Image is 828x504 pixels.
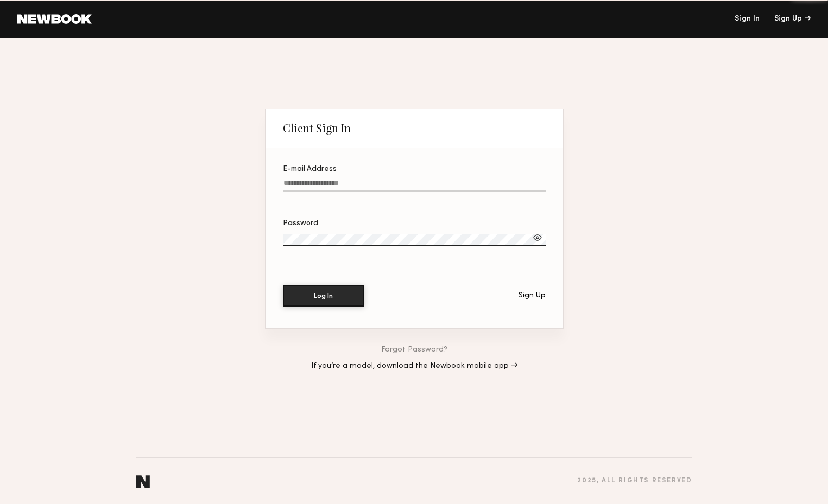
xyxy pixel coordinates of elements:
[283,122,351,135] div: Client Sign In
[283,234,546,246] input: Password
[283,165,546,173] div: E-mail Address
[774,15,811,23] div: Sign Up
[283,285,364,307] button: Log In
[577,477,692,484] div: 2025 , all rights reserved
[311,362,517,370] a: If you’re a model, download the Newbook mobile app →
[283,220,546,227] div: Password
[381,346,447,354] a: Forgot Password?
[735,15,760,23] a: Sign In
[519,292,546,299] div: Sign Up
[283,179,546,192] input: E-mail Address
